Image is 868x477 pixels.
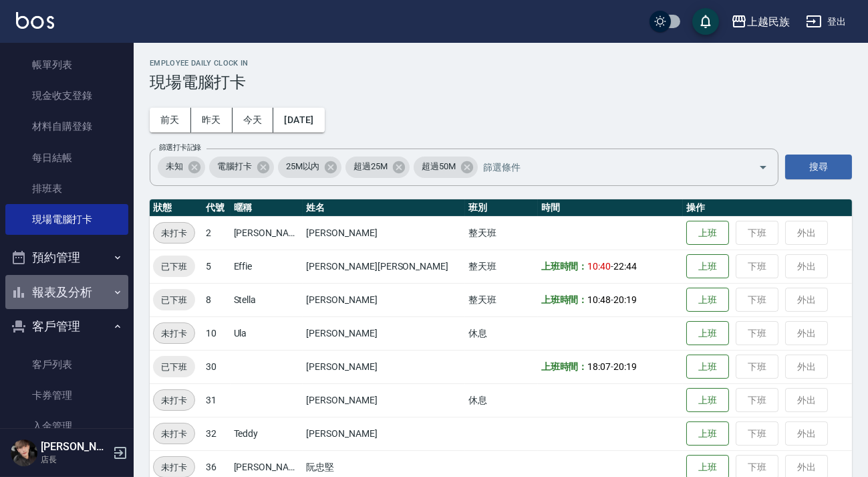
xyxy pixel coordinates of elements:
td: 整天班 [465,283,538,316]
button: 昨天 [191,108,233,132]
a: 入金管理 [5,411,128,442]
td: [PERSON_NAME] [303,216,464,250]
th: 姓名 [303,199,464,217]
span: 未打卡 [154,393,194,407]
td: [PERSON_NAME] [303,316,464,350]
button: 上班 [686,254,729,279]
div: 超過50M [414,157,478,178]
span: 已下班 [153,260,195,274]
button: 搜尋 [785,155,852,179]
td: 整天班 [465,216,538,250]
h2: Employee Daily Clock In [150,59,852,68]
button: 上班 [686,355,729,379]
span: 22:44 [613,261,637,272]
button: 上班 [686,221,729,246]
td: [PERSON_NAME] [231,216,303,250]
button: [DATE] [273,108,324,132]
a: 現場電腦打卡 [5,204,128,235]
span: 未打卡 [154,226,194,240]
button: 上班 [686,288,729,312]
input: 篩選條件 [480,155,735,179]
img: Logo [16,12,54,29]
span: 已下班 [153,360,195,374]
td: 休息 [465,383,538,417]
span: 未打卡 [154,427,194,441]
span: 未打卡 [154,326,194,341]
span: 未打卡 [154,460,194,474]
h3: 現場電腦打卡 [150,73,852,92]
span: 18:07 [587,361,611,372]
label: 篩選打卡記錄 [159,142,201,153]
span: 超過25M [345,160,396,173]
td: 休息 [465,316,538,350]
span: 已下班 [153,293,195,307]
td: [PERSON_NAME] [303,350,464,383]
th: 班別 [465,199,538,217]
button: 上班 [686,321,729,346]
td: 5 [202,250,230,283]
a: 帳單列表 [5,50,128,80]
button: 登出 [801,9,852,34]
td: - [538,350,684,383]
b: 上班時間： [541,294,588,305]
button: 客戶管理 [5,309,128,344]
td: [PERSON_NAME] [303,383,464,417]
div: 電腦打卡 [209,157,274,178]
button: save [692,8,719,35]
td: 32 [202,417,230,450]
td: 8 [202,283,230,316]
td: [PERSON_NAME] [303,417,464,450]
button: 今天 [233,108,274,132]
th: 操作 [683,199,852,217]
h5: [PERSON_NAME] [41,440,109,454]
th: 時間 [538,199,684,217]
th: 代號 [202,199,230,217]
div: 未知 [158,157,205,178]
td: Stella [231,283,303,316]
td: 整天班 [465,250,538,283]
a: 卡券管理 [5,380,128,411]
td: Teddy [231,417,303,450]
td: Ula [231,316,303,350]
th: 狀態 [150,199,202,217]
button: Open [752,157,774,178]
p: 店長 [41,454,109,466]
td: 10 [202,316,230,350]
div: 上越民族 [747,13,790,30]
td: [PERSON_NAME] [303,283,464,316]
button: 報表及分析 [5,275,128,310]
td: 2 [202,216,230,250]
b: 上班時間： [541,261,588,272]
button: 預約管理 [5,240,128,275]
button: 上班 [686,388,729,413]
span: 10:48 [587,294,611,305]
th: 暱稱 [231,199,303,217]
b: 上班時間： [541,361,588,372]
a: 材料自購登錄 [5,111,128,142]
span: 超過50M [414,160,464,173]
td: 30 [202,350,230,383]
a: 排班表 [5,173,128,204]
div: 25M以內 [278,157,342,178]
span: 電腦打卡 [209,160,260,173]
div: 超過25M [345,157,410,178]
a: 客戶列表 [5,349,128,380]
a: 現金收支登錄 [5,80,128,111]
button: 上班 [686,421,729,446]
td: - [538,283,684,316]
button: 上越民族 [726,8,795,35]
td: Effie [231,250,303,283]
a: 每日結帳 [5,142,128,173]
span: 未知 [158,160,191,173]
td: 31 [202,383,230,417]
span: 25M以內 [278,160,328,173]
span: 10:40 [587,261,611,272]
td: [PERSON_NAME][PERSON_NAME] [303,250,464,283]
button: 前天 [150,108,191,132]
span: 20:19 [613,361,637,372]
td: - [538,250,684,283]
span: 20:19 [613,294,637,305]
img: Person [11,440,37,466]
